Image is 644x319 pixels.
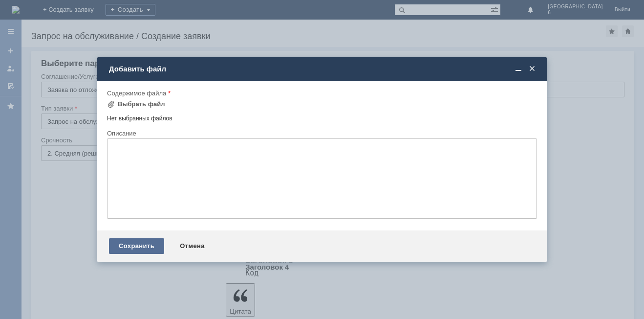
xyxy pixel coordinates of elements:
div: Добавить файл [109,65,537,73]
div: Описание [107,130,535,137]
div: Выбрать файл [118,100,165,108]
div: Добрый день! Просьба удалить отложенные чеки за [DATE][GEOGRAPHIC_DATA]. [4,4,143,27]
div: Содержимое файла [107,90,535,96]
div: Нет выбранных файлов [107,111,537,122]
span: Свернуть (Ctrl + M) [514,65,523,73]
span: Закрыть [527,65,537,73]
